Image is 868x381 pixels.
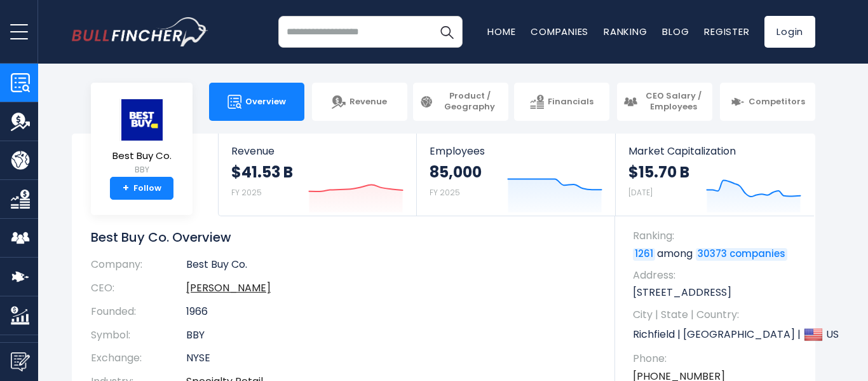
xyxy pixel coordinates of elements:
[110,177,173,200] a: +Follow
[641,91,706,113] span: CEO Salary / Employees
[112,151,172,162] span: Best Buy Co.
[72,17,208,46] img: bullfincher logo
[430,162,482,182] strong: 85,000
[616,134,814,216] a: Market Capitalization $15.70 B [DATE]
[633,352,803,366] span: Phone:
[628,145,801,157] span: Market Capitalization
[245,97,286,107] span: Overview
[209,83,304,121] a: Overview
[487,25,515,38] a: Home
[186,324,596,347] td: BBY
[437,91,502,113] span: Product / Geography
[417,134,614,216] a: Employees 85,000 FY 2025
[112,98,172,177] a: Best Buy Co. BBY
[349,97,387,107] span: Revenue
[633,268,803,282] span: Address:
[704,25,749,38] a: Register
[514,83,609,121] a: Financials
[633,286,803,300] p: [STREET_ADDRESS]
[91,300,186,324] th: Founded:
[186,300,596,324] td: 1966
[186,258,596,277] td: Best Buy Co.
[219,134,416,216] a: Revenue $41.53 B FY 2025
[633,308,803,322] span: City | State | Country:
[548,97,593,107] span: Financials
[628,162,689,182] strong: $15.70 B
[633,248,655,261] a: 1261
[617,83,712,121] a: CEO Salary / Employees
[231,187,262,198] small: FY 2025
[431,16,463,48] button: Search
[720,83,815,121] a: Competitors
[531,25,588,38] a: Companies
[633,247,803,261] p: among
[123,183,129,194] strong: +
[749,97,805,107] span: Competitors
[112,164,172,176] small: BBY
[764,16,815,48] a: Login
[91,229,596,246] h1: Best Buy Co. Overview
[72,17,208,46] a: Go to homepage
[91,258,186,277] th: Company:
[430,145,602,157] span: Employees
[430,187,460,198] small: FY 2025
[231,145,403,157] span: Revenue
[413,83,508,121] a: Product / Geography
[91,324,186,347] th: Symbol:
[633,325,803,344] p: Richfield | [GEOGRAPHIC_DATA] | US
[662,25,689,38] a: Blog
[231,162,293,182] strong: $41.53 B
[604,25,647,38] a: Ranking
[628,187,653,198] small: [DATE]
[186,347,596,370] td: NYSE
[696,248,787,261] a: 30373 companies
[91,277,186,300] th: CEO:
[312,83,407,121] a: Revenue
[186,281,271,295] a: ceo
[91,347,186,370] th: Exchange:
[633,229,803,243] span: Ranking:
